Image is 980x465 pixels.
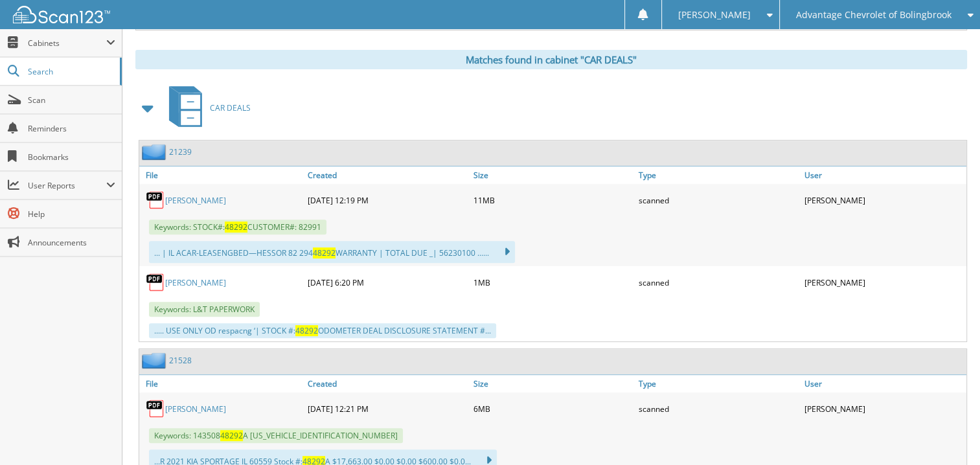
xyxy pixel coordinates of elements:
img: PDF.png [146,273,165,292]
span: Search [28,66,113,77]
div: scanned [635,269,801,295]
a: CAR DEALS [161,82,251,133]
span: Keywords: L&T PAPERWORK [149,302,260,317]
span: User Reports [28,180,106,191]
a: File [139,166,304,184]
span: Reminders [28,123,115,134]
img: folder2.png [142,352,169,369]
a: Type [635,166,801,184]
span: Keywords: 143508 A [US_VEHICLE_IDENTIFICATION_NUMBER] [149,428,403,443]
a: Size [470,375,635,392]
div: 11MB [470,187,635,213]
span: Bookmarks [28,152,115,163]
img: scan123-logo-white.svg [13,6,110,23]
div: 6MB [470,396,635,422]
a: [PERSON_NAME] [165,403,226,414]
img: PDF.png [146,399,165,418]
img: PDF.png [146,190,165,210]
span: 48292 [295,325,318,336]
a: Created [304,166,470,184]
div: [DATE] 12:19 PM [304,187,470,213]
span: CAR DEALS [210,102,251,113]
div: Matches found in cabinet "CAR DEALS" [135,50,967,69]
a: [PERSON_NAME] [165,195,226,206]
div: 1MB [470,269,635,295]
span: Keywords: STOCK#: CUSTOMER#: 82991 [149,220,326,234]
a: User [801,375,966,392]
span: 48292 [313,247,336,258]
span: Scan [28,95,115,106]
iframe: Chat Widget [915,403,980,465]
div: ... | IL ACAR-LEASENGBED—HESSOR 82 294 WARRANTY | TOTAL DUE _| 56230100 ...... [149,241,515,263]
div: [PERSON_NAME] [801,187,966,213]
span: Help [28,209,115,220]
a: Created [304,375,470,392]
div: [DATE] 6:20 PM [304,269,470,295]
a: Type [635,375,801,392]
span: Cabinets [28,38,106,49]
a: User [801,166,966,184]
span: Advantage Chevrolet of Bolingbrook [796,11,952,19]
div: scanned [635,187,801,213]
a: [PERSON_NAME] [165,277,226,288]
div: [PERSON_NAME] [801,269,966,295]
span: [PERSON_NAME] [678,11,751,19]
span: 48292 [220,430,243,441]
img: folder2.png [142,144,169,160]
div: ..... USE ONLY OD respacng ‘| STOCK #: ODOMETER DEAL DISCLOSURE STATEMENT #... [149,323,496,338]
a: File [139,375,304,392]
a: Size [470,166,635,184]
div: [DATE] 12:21 PM [304,396,470,422]
span: Announcements [28,237,115,248]
div: scanned [635,396,801,422]
a: 21528 [169,355,192,366]
a: 21239 [169,146,192,157]
span: 48292 [225,221,247,232]
div: [PERSON_NAME] [801,396,966,422]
